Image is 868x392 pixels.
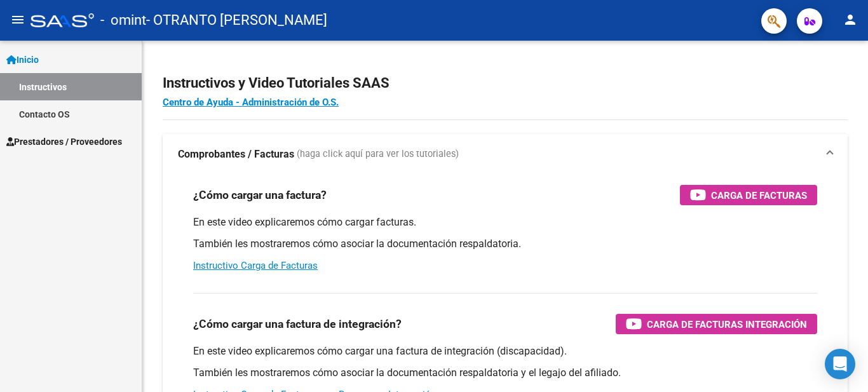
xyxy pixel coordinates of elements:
[297,147,459,161] span: (haga click aquí para ver los tutoriales)
[193,186,327,204] h3: ¿Cómo cargar una factura?
[843,12,858,27] mat-icon: person
[163,97,339,108] a: Centro de Ayuda - Administración de O.S.
[193,260,318,271] a: Instructivo Carga de Facturas
[680,185,817,205] button: Carga de Facturas
[10,12,25,27] mat-icon: menu
[193,237,817,251] p: También les mostraremos cómo asociar la documentación respaldatoria.
[193,315,402,333] h3: ¿Cómo cargar una factura de integración?
[178,147,294,161] strong: Comprobantes / Facturas
[193,366,817,380] p: También les mostraremos cómo asociar la documentación respaldatoria y el legajo del afiliado.
[825,349,855,379] div: Open Intercom Messenger
[6,135,122,149] span: Prestadores / Proveedores
[146,6,327,34] span: - OTRANTO [PERSON_NAME]
[193,344,817,358] p: En este video explicaremos cómo cargar una factura de integración (discapacidad).
[193,215,817,229] p: En este video explicaremos cómo cargar facturas.
[616,314,817,334] button: Carga de Facturas Integración
[711,187,807,203] span: Carga de Facturas
[6,53,39,67] span: Inicio
[163,134,848,175] mat-expansion-panel-header: Comprobantes / Facturas (haga click aquí para ver los tutoriales)
[100,6,146,34] span: - omint
[647,316,807,332] span: Carga de Facturas Integración
[163,71,848,95] h2: Instructivos y Video Tutoriales SAAS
